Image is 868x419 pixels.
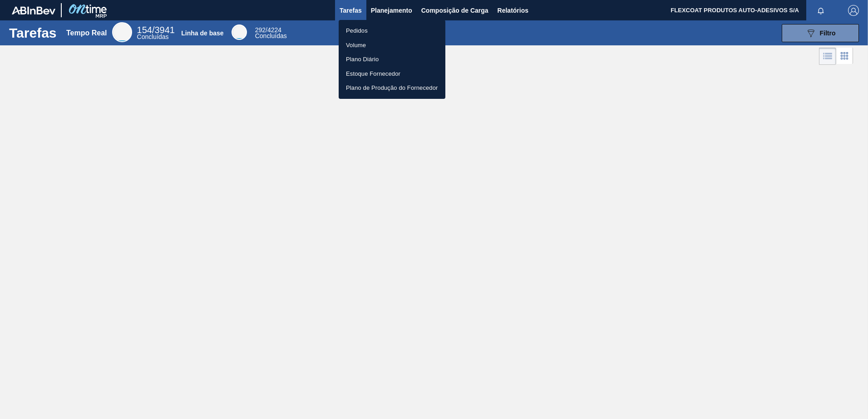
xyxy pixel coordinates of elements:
[339,24,445,38] a: Pedidos
[339,52,445,67] a: Plano Diário
[339,38,445,53] a: Volume
[339,67,445,81] a: Estoque Fornecedor
[339,81,445,95] a: Plano de Produção do Fornecedor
